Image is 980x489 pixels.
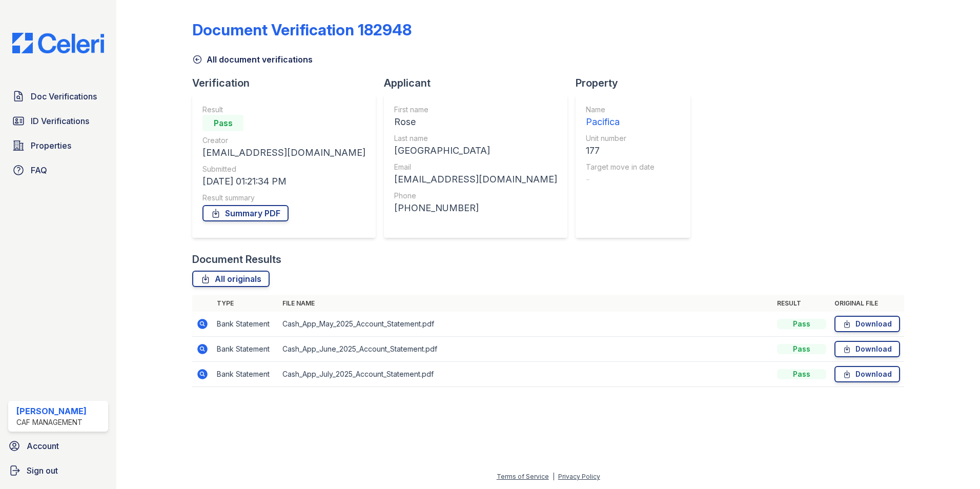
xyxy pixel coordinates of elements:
[192,53,313,66] a: All document verifications
[278,362,773,387] td: Cash_App_July_2025_Account_Statement.pdf
[27,440,59,452] span: Account
[586,162,655,172] div: Target move in date
[192,271,270,287] a: All originals
[192,252,281,267] div: Document Results
[394,191,557,201] div: Phone
[8,86,108,107] a: Doc Verifications
[384,76,576,90] div: Applicant
[202,164,365,174] div: Submitted
[202,115,243,131] div: Pass
[394,162,557,172] div: Email
[834,341,900,357] a: Download
[278,337,773,362] td: Cash_App_June_2025_Account_Statement.pdf
[777,369,826,379] div: Pass
[4,33,112,53] img: CE_Logo_Blue-a8612792a0a2168367f1c8372b55b34899dd931a85d93a1a3d3e32e68fde9ad4.png
[202,193,365,203] div: Result summary
[192,76,384,90] div: Verification
[31,139,71,152] span: Properties
[202,205,289,221] a: Summary PDF
[192,21,412,39] div: Document Verification 182948
[213,362,278,387] td: Bank Statement
[834,366,900,382] a: Download
[8,111,108,131] a: ID Verifications
[31,90,97,103] span: Doc Verifications
[576,76,699,90] div: Property
[213,337,278,362] td: Bank Statement
[202,105,365,115] div: Result
[586,105,655,115] div: Name
[8,160,108,180] a: FAQ
[394,133,557,144] div: Last name
[27,464,58,477] span: Sign out
[558,473,600,480] a: Privacy Policy
[394,201,557,215] div: [PHONE_NUMBER]
[202,174,365,189] div: [DATE] 01:21:34 PM
[8,135,108,156] a: Properties
[497,473,549,480] a: Terms of Service
[394,172,557,187] div: [EMAIL_ADDRESS][DOMAIN_NAME]
[586,144,655,158] div: 177
[834,316,900,332] a: Download
[202,146,365,160] div: [EMAIL_ADDRESS][DOMAIN_NAME]
[202,135,365,146] div: Creator
[394,144,557,158] div: [GEOGRAPHIC_DATA]
[586,115,655,129] div: Pacifica
[4,436,112,456] a: Account
[553,473,555,480] div: |
[16,405,87,417] div: [PERSON_NAME]
[586,105,655,129] a: Name Pacifica
[278,312,773,337] td: Cash_App_May_2025_Account_Statement.pdf
[213,295,278,312] th: Type
[31,115,89,127] span: ID Verifications
[394,105,557,115] div: First name
[830,295,904,312] th: Original file
[777,344,826,354] div: Pass
[4,460,112,481] a: Sign out
[278,295,773,312] th: File name
[773,295,830,312] th: Result
[213,312,278,337] td: Bank Statement
[586,133,655,144] div: Unit number
[394,115,557,129] div: Rose
[777,319,826,329] div: Pass
[31,164,47,176] span: FAQ
[16,417,87,427] div: CAF Management
[586,172,655,187] div: -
